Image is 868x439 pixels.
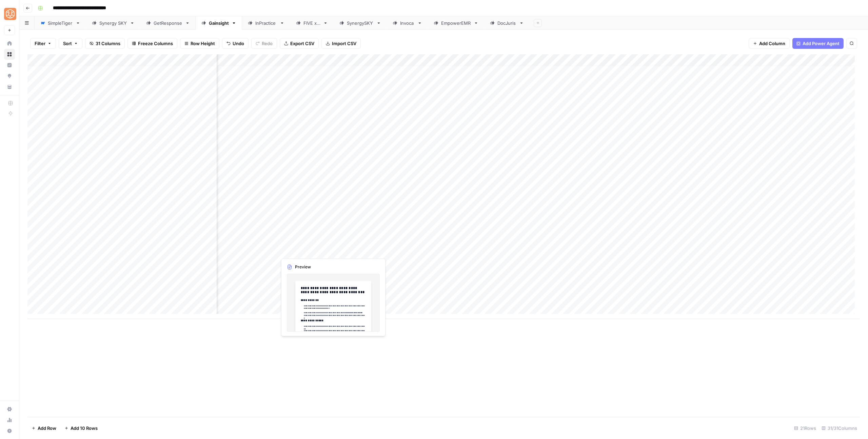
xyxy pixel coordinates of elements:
a: GetResponse [140,16,196,30]
button: Add 10 Rows [60,423,102,434]
div: EmpowerEMR [441,20,471,26]
a: Synergy SKY [86,16,140,30]
button: Add Power Agent [792,38,844,49]
span: Undo [233,40,244,47]
div: Invoca [400,20,415,26]
a: Opportunities [4,71,15,81]
div: InPractice [255,20,277,26]
a: DocJuris [484,16,530,30]
span: Redo [262,40,273,47]
button: Sort [59,38,82,49]
span: 31 Columns [96,40,120,47]
button: Add Row [27,423,60,434]
a: Usage [4,415,15,425]
button: Export CSV [280,38,319,49]
a: Gainsight [196,16,242,30]
img: SimpleTiger Logo [4,8,16,20]
a: SimpleTiger [35,16,86,30]
div: 21 Rows [791,423,819,434]
span: Add Power Agent [803,40,840,47]
a: Home [4,38,15,49]
div: FIVE x 5 [303,20,320,26]
a: Invoca [387,16,428,30]
button: Row Height [180,38,219,49]
button: Undo [222,38,249,49]
div: Synergy SKY [99,20,127,26]
button: Filter [30,38,56,49]
button: Help + Support [4,425,15,436]
button: Workspace: SimpleTiger [4,5,15,22]
a: Insights [4,60,15,71]
button: Redo [251,38,277,49]
span: Add 10 Rows [71,425,98,432]
button: 31 Columns [85,38,125,49]
div: GetResponse [154,20,182,26]
a: SynergySKY [334,16,387,30]
span: Row Height [191,40,215,47]
div: SimpleTiger [48,20,73,26]
span: Sort [63,40,72,47]
div: DocJuris [497,20,516,26]
a: Your Data [4,81,15,92]
div: 31/31 Columns [819,423,860,434]
span: Add Row [38,425,56,432]
button: Freeze Columns [127,38,177,49]
span: Export CSV [290,40,314,47]
span: Filter [35,40,45,47]
span: Add Column [759,40,785,47]
span: Import CSV [332,40,356,47]
button: Add Column [749,38,790,49]
div: Gainsight [209,20,229,26]
button: Import CSV [321,38,361,49]
div: SynergySKY [347,20,374,26]
a: EmpowerEMR [428,16,484,30]
a: Browse [4,49,15,60]
a: Settings [4,404,15,415]
a: FIVE x 5 [290,16,334,30]
span: Freeze Columns [138,40,173,47]
a: InPractice [242,16,290,30]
